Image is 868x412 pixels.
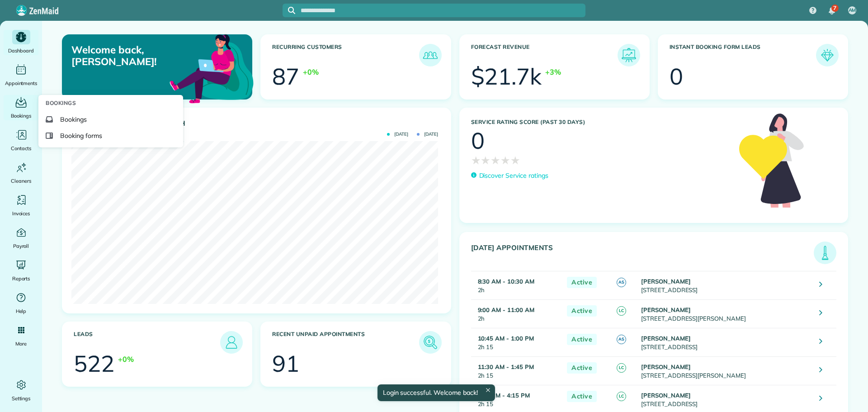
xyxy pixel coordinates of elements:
span: ★ [510,152,520,168]
h3: Recurring Customers [272,44,419,66]
a: Help [4,290,38,316]
td: [STREET_ADDRESS][PERSON_NAME] [639,299,813,328]
img: icon_leads-1bed01f49abd5b7fead27621c3d59655bb73ed531f8eeb49469d10e621d6b896.png [222,333,241,351]
strong: [PERSON_NAME] [641,363,691,370]
span: AS [617,335,626,344]
span: Bookings [60,115,87,124]
span: Active [567,305,597,317]
h3: Recent unpaid appointments [272,331,419,354]
span: AM [849,7,856,14]
span: Appointments [5,79,38,88]
a: Reports [4,258,38,283]
h3: Actual Revenue this month [74,119,442,128]
strong: 10:45 AM - 1:00 PM [478,335,534,342]
span: Contacts [11,144,31,153]
span: Bookings [11,111,32,120]
img: icon_forecast_revenue-8c13a41c7ed35a8dcfafea3cbb826a0462acb37728057bba2d056411b612bbbe.png [620,46,638,64]
h3: Leads [74,331,220,354]
span: More [15,339,27,348]
span: Active [567,391,597,402]
span: ★ [500,152,510,168]
div: 7 unread notifications [822,1,841,21]
svg: Focus search [288,7,295,14]
span: LC [617,363,626,373]
div: $21.7k [471,65,542,88]
a: Invoices [4,193,38,218]
span: AS [617,278,626,287]
img: icon_recurring_customers-cf858462ba22bcd05b5a5880d41d6543d210077de5bb9ebc9590e49fd87d84ed.png [421,46,439,64]
span: Settings [12,394,31,403]
p: Welcome back, [PERSON_NAME]! [71,44,191,68]
span: ★ [481,152,491,168]
a: Bookings [42,111,179,128]
img: icon_todays_appointments-901f7ab196bb0bea1936b74009e4eb5ffbc2d2711fa7634e0d609ed5ef32b18b.png [816,244,834,262]
img: icon_form_leads-04211a6a04a5b2264e4ee56bc0799ec3eb69b7e499cbb523a139df1d13a81ae0.png [818,46,836,64]
div: 522 [74,352,114,375]
button: Focus search [283,7,295,14]
a: Settings [4,378,38,403]
div: 0 [670,65,683,88]
span: [DATE] [417,132,438,137]
h3: [DATE] Appointments [471,244,814,264]
h3: Service Rating score (past 30 days) [471,119,730,125]
strong: 8:30 AM - 10:30 AM [478,278,534,285]
span: LC [617,306,626,316]
td: 2h 15 [471,356,563,385]
span: ★ [471,152,481,168]
strong: 2:00 PM - 4:15 PM [478,392,530,399]
span: [DATE] [387,132,408,137]
span: 7 [833,5,836,12]
span: Active [567,277,597,288]
div: Login successful. Welcome back! [377,384,495,401]
p: Discover Service ratings [479,171,548,180]
td: 2h [471,299,563,328]
span: Bookings [46,99,76,108]
span: Payroll [13,242,29,251]
h3: Forecast Revenue [471,44,618,66]
strong: [PERSON_NAME] [641,335,691,342]
td: 2h [471,271,563,299]
span: Reports [12,274,30,283]
span: Active [567,334,597,345]
div: 0 [471,129,485,152]
td: [STREET_ADDRESS][PERSON_NAME] [639,356,813,385]
span: LC [617,392,626,401]
span: Invoices [12,209,30,218]
span: Help [16,307,27,316]
img: icon_unpaid_appointments-47b8ce3997adf2238b356f14209ab4cced10bd1f174958f3ca8f1d0dd7fffeee.png [421,333,439,351]
span: ★ [491,152,500,168]
strong: [PERSON_NAME] [641,278,691,285]
td: [STREET_ADDRESS] [639,328,813,356]
span: Booking forms [60,131,102,140]
a: Booking forms [42,128,179,144]
span: Dashboard [8,46,34,55]
strong: 9:00 AM - 11:00 AM [478,306,534,313]
a: Dashboard [4,30,38,55]
strong: [PERSON_NAME] [641,392,691,399]
strong: [PERSON_NAME] [641,306,691,313]
h3: Instant Booking Form Leads [670,44,816,66]
td: 2h 15 [471,328,563,356]
a: Bookings [4,95,38,120]
a: Appointments [4,62,38,88]
span: Cleaners [11,176,31,185]
td: [STREET_ADDRESS] [639,271,813,299]
div: 87 [272,65,299,88]
a: Discover Service ratings [471,171,548,180]
img: dashboard_welcome-42a62b7d889689a78055ac9021e634bf52bae3f8056760290aed330b23ab8690.png [168,24,255,112]
a: Cleaners [4,160,38,185]
div: +3% [545,66,561,77]
a: Payroll [4,225,38,251]
div: +0% [303,66,319,77]
span: Active [567,362,597,374]
strong: 11:30 AM - 1:45 PM [478,363,534,370]
div: 91 [272,352,299,375]
div: +0% [118,354,134,365]
a: Contacts [4,128,38,153]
